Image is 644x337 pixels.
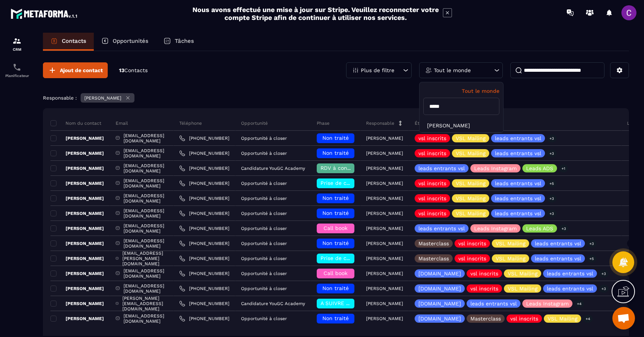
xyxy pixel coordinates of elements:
[322,285,349,291] span: Non traité
[179,150,229,156] a: [PHONE_NUMBER]
[420,119,503,133] li: [PERSON_NAME]
[50,195,104,201] p: [PERSON_NAME]
[418,256,449,261] p: Masterclass
[50,240,104,246] p: [PERSON_NAME]
[179,301,229,307] a: [PHONE_NUMBER]
[418,286,461,291] p: [DOMAIN_NAME]
[366,256,403,261] p: [PERSON_NAME]
[456,151,485,156] p: VSL Mailing
[50,286,104,292] p: [PERSON_NAME]
[418,136,446,141] p: vsl inscrits
[241,286,287,291] p: Opportunité à closer
[456,136,485,141] p: VSL Mailing
[366,241,403,246] p: [PERSON_NAME]
[456,181,485,186] p: VSL Mailing
[470,271,498,276] p: vsl inscrits
[2,31,32,57] a: formationformationCRM
[11,7,78,20] img: logo
[470,316,501,321] p: Masterclass
[2,57,32,83] a: schedulerschedulerPlanificateur
[116,120,128,126] p: Email
[548,316,577,321] p: VSL Mailing
[418,301,461,306] p: [DOMAIN_NAME]
[156,33,201,51] a: Tâches
[366,211,403,216] p: [PERSON_NAME]
[43,33,94,51] a: Contacts
[124,67,148,73] span: Contacts
[456,211,485,216] p: VSL Mailing
[2,47,32,51] p: CRM
[241,301,305,306] p: Candidature YouGC Academy
[526,166,553,171] p: Leads ADS
[574,300,584,308] p: +4
[418,181,446,186] p: vsl inscrits
[547,210,557,218] p: +3
[50,120,101,126] p: Nom du contact
[192,6,439,21] h2: Nous avons effectué une mise à jour sur Stripe. Veuillez reconnecter votre compte Stripe afin de ...
[179,180,229,186] a: [PHONE_NUMBER]
[495,151,541,156] p: leads entrants vsl
[361,68,394,73] p: Plus de filtre
[496,241,525,246] p: VSL Mailing
[241,226,287,231] p: Opportunité à closer
[119,67,148,74] p: 13
[12,63,21,72] img: scheduler
[474,166,517,171] p: Leads Instagram
[547,134,557,142] p: +3
[50,150,104,156] p: [PERSON_NAME]
[50,135,104,141] p: [PERSON_NAME]
[366,226,403,231] p: [PERSON_NAME]
[50,255,104,261] p: [PERSON_NAME]
[322,195,349,201] span: Non traité
[587,240,597,248] p: +3
[366,301,403,306] p: [PERSON_NAME]
[322,135,349,141] span: Non traité
[50,225,104,231] p: [PERSON_NAME]
[320,300,353,306] span: A SUIVRE ⏳
[50,210,104,216] p: [PERSON_NAME]
[241,256,287,261] p: Opportunité à closer
[366,316,403,321] p: [PERSON_NAME]
[366,120,394,126] p: Responsable
[547,180,557,187] p: +5
[418,151,446,156] p: vsl inscrits
[418,166,465,171] p: leads entrants vsl
[179,210,229,216] a: [PHONE_NUMBER]
[559,165,568,172] p: +1
[179,271,229,277] a: [PHONE_NUMBER]
[495,211,541,216] p: leads entrants vsl
[320,255,390,261] span: Prise de contact effectuée
[179,240,229,246] a: [PHONE_NUMBER]
[418,241,449,246] p: Masterclass
[415,120,437,126] p: Étiquettes
[599,270,609,278] p: +3
[322,315,349,321] span: Non traité
[175,38,194,44] p: Tâches
[456,196,485,201] p: VSL Mailing
[241,271,287,276] p: Opportunité à closer
[418,226,465,231] p: leads entrants vsl
[179,255,229,261] a: [PHONE_NUMBER]
[526,301,569,306] p: Leads Instagram
[535,256,581,261] p: leads entrants vsl
[599,285,609,293] p: +3
[366,271,403,276] p: [PERSON_NAME]
[559,225,569,233] p: +3
[418,211,446,216] p: vsl inscrits
[241,120,268,126] p: Opportunité
[547,286,593,291] p: leads entrants vsl
[366,196,403,201] p: [PERSON_NAME]
[418,271,461,276] p: [DOMAIN_NAME]
[587,255,597,263] p: +5
[366,286,403,291] p: [PERSON_NAME]
[50,301,104,307] p: [PERSON_NAME]
[50,316,104,322] p: [PERSON_NAME]
[241,241,287,246] p: Opportunité à closer
[60,66,103,74] span: Ajout de contact
[43,62,108,78] button: Ajout de contact
[179,225,229,231] a: [PHONE_NUMBER]
[241,316,287,321] p: Opportunité à closer
[366,151,403,156] p: [PERSON_NAME]
[84,95,121,101] p: [PERSON_NAME]
[322,150,349,156] span: Non traité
